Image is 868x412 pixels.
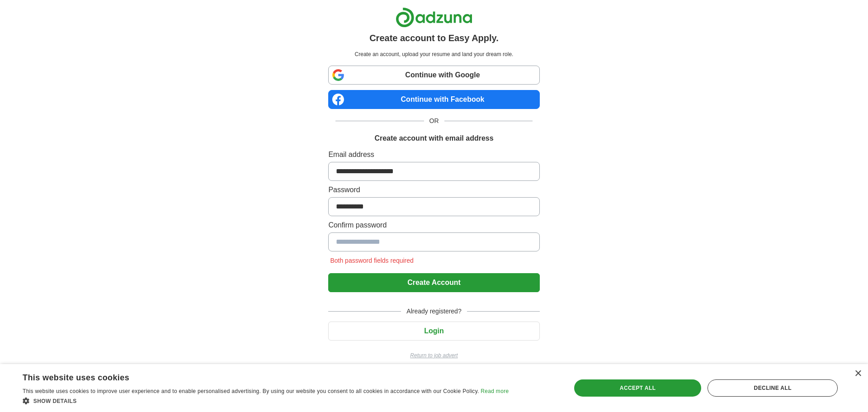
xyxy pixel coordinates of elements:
div: This website uses cookies [23,369,486,383]
span: Show details [33,398,77,404]
span: Both password fields required [328,257,415,264]
p: Create an account, upload your resume and land your dream role. [330,50,538,58]
label: Confirm password [328,220,539,231]
a: Login [328,327,539,335]
button: Create Account [328,273,539,292]
img: Adzuna logo [396,7,472,28]
h1: Create account with email address [374,133,493,144]
label: Email address [328,149,539,160]
span: OR [424,116,444,126]
h1: Create account to Easy Apply. [369,31,499,45]
a: Continue with Facebook [328,90,539,109]
a: Read more, opens a new window [481,388,509,394]
a: Continue with Google [328,66,539,85]
button: Login [328,322,539,341]
div: Decline all [708,379,838,397]
div: Close [854,370,861,377]
a: Return to job advert [328,351,539,360]
div: Show details [23,396,509,405]
label: Password [328,185,539,195]
span: Already registered? [401,307,467,316]
span: This website uses cookies to improve user experience and to enable personalised advertising. By u... [23,388,479,394]
div: Accept all [574,379,702,397]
